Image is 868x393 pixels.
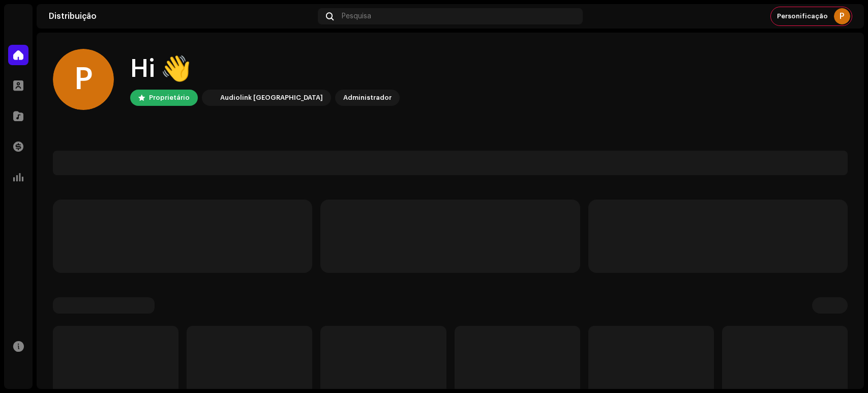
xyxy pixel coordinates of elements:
font: Distribuição [49,12,97,20]
div: Audiolink [GEOGRAPHIC_DATA] [220,92,323,104]
font: Pesquisa [342,13,371,20]
font: P [840,12,845,20]
img: 730b9dfe-18b5-4111-b483-f30b0c182d82 [204,92,216,104]
div: Proprietário [149,92,190,104]
div: Administrador [343,92,392,104]
div: P [53,49,114,110]
div: Hi 👋 [130,53,400,86]
font: Personificação [777,13,828,19]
